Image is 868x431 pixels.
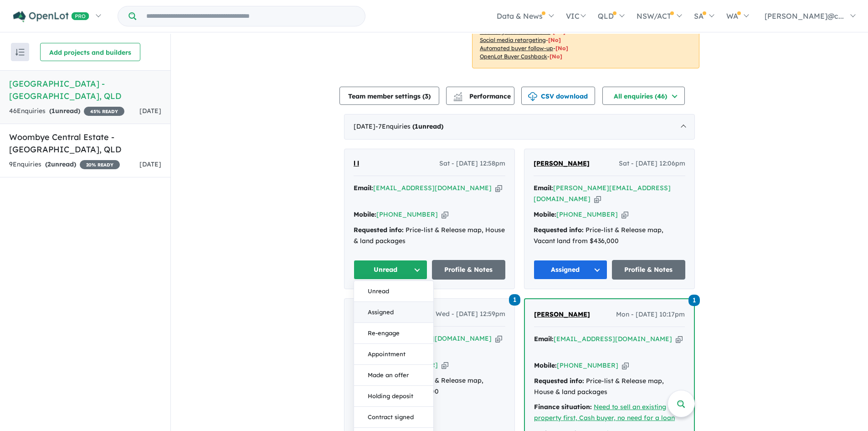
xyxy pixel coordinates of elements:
[9,131,161,156] h5: Woombye Central Estate - [GEOGRAPHIC_DATA] , QLD
[40,43,140,61] button: Add projects and builders
[622,361,629,370] button: Copy
[354,184,373,192] strong: Email:
[534,225,685,247] div: Price-list & Release map, Vacant land from $436,000
[555,45,568,52] span: [No]
[354,386,433,407] button: Holding deposit
[554,335,672,343] a: [EMAIL_ADDRESS][DOMAIN_NAME]
[480,45,553,52] u: Automated buyer follow-up
[373,184,492,192] a: [EMAIL_ADDRESS][DOMAIN_NAME]
[354,323,433,344] button: Re-engage
[548,36,561,43] span: [No]
[557,361,618,369] a: [PHONE_NUMBER]
[344,114,695,140] div: [DATE]
[453,95,462,101] img: bar-chart.svg
[534,310,590,318] span: [PERSON_NAME]
[139,160,161,168] span: [DATE]
[676,334,683,344] button: Copy
[84,107,124,116] span: 45 % READY
[534,376,685,398] div: Price-list & Release map, House & land packages
[442,210,448,219] button: Copy
[15,49,25,56] img: sort.svg
[138,6,363,26] input: Try estate name, suburb, builder or developer
[354,260,427,280] button: Unread
[594,194,601,204] button: Copy
[521,87,595,105] button: CSV download
[619,158,685,169] span: Sat - [DATE] 12:06pm
[534,335,554,343] strong: Email:
[354,281,433,302] button: Unread
[765,11,844,21] span: [PERSON_NAME]@c...
[436,309,505,320] span: Wed - [DATE] 12:59pm
[354,344,433,365] button: Appointment
[354,225,505,247] div: Price-list & Release map, House & land packages
[553,28,565,35] span: [No]
[528,92,537,101] img: download icon
[688,295,700,306] span: 1
[534,210,556,218] strong: Mobile:
[602,87,685,105] button: All enquiries (46)
[616,309,685,320] span: Mon - [DATE] 10:17pm
[51,107,55,115] span: 1
[354,302,433,323] button: Assigned
[534,159,590,167] span: [PERSON_NAME]
[534,158,590,169] a: [PERSON_NAME]
[480,53,547,60] u: OpenLot Buyer Cashback
[432,260,506,280] a: Profile & Notes
[354,210,376,218] strong: Mobile:
[442,360,448,370] button: Copy
[354,226,404,234] strong: Requested info:
[49,107,80,115] strong: ( unread)
[45,160,76,168] strong: ( unread)
[375,122,443,130] span: - 7 Enquir ies
[139,107,161,115] span: [DATE]
[354,365,433,386] button: Made an offer
[480,28,550,35] u: Geo-targeted email & SMS
[376,210,438,218] a: [PHONE_NUMBER]
[9,78,161,102] h5: [GEOGRAPHIC_DATA] - [GEOGRAPHIC_DATA] , QLD
[495,334,502,343] button: Copy
[425,92,428,100] span: 3
[339,87,439,105] button: Team member settings (3)
[454,92,462,97] img: line-chart.svg
[534,403,592,411] strong: Finance situation:
[354,159,359,167] span: l l
[534,377,584,385] strong: Requested info:
[439,158,505,169] span: Sat - [DATE] 12:58pm
[509,293,520,305] a: 1
[480,36,546,43] u: Social media retargeting
[9,159,120,170] div: 9 Enquir ies
[354,158,359,169] a: l l
[13,11,89,22] img: Openlot PRO Logo White
[534,309,590,320] a: [PERSON_NAME]
[446,87,514,105] button: Performance
[80,160,120,169] span: 20 % READY
[612,260,686,280] a: Profile & Notes
[534,260,607,280] button: Assigned
[534,184,553,192] strong: Email:
[688,293,700,306] a: 1
[509,294,520,306] span: 1
[9,106,124,117] div: 46 Enquir ies
[556,210,618,218] a: [PHONE_NUMBER]
[534,184,671,203] a: [PERSON_NAME][EMAIL_ADDRESS][DOMAIN_NAME]
[412,122,443,130] strong: ( unread)
[550,53,562,60] span: [No]
[47,160,51,168] span: 2
[534,361,557,369] strong: Mobile:
[455,92,511,100] span: Performance
[621,210,628,219] button: Copy
[534,226,584,234] strong: Requested info:
[495,183,502,193] button: Copy
[354,407,433,428] button: Contract signed
[534,403,675,422] a: Need to sell an existing property first, Cash buyer, no need for a loan
[415,122,418,130] span: 1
